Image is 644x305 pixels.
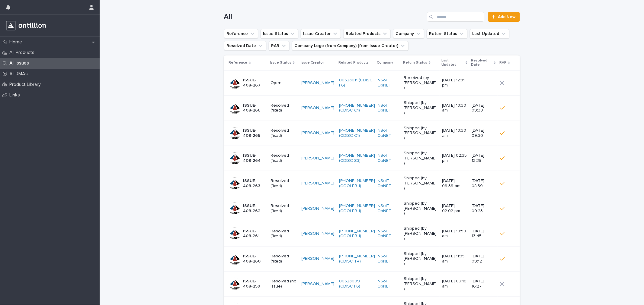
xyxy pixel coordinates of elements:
[292,41,409,51] button: Company Logo (from Company) (from Issue Creator)
[488,12,520,22] a: Add New
[339,59,369,66] p: Related Products
[472,229,495,239] p: [DATE] 13:45
[224,271,520,296] tr: ISSUE-408-259Resolved (no issue)[PERSON_NAME] 00523009 (CDISC F6) NSoIT OpNET Shipped (by [PERSON...
[224,121,520,146] tr: ISSUE-408-265Resolved (fixed)[PERSON_NAME] [PHONE_NUMBER] (CDISC C1) NSoIT OpNET Shipped (by [PER...
[7,71,33,77] p: All RMAs
[229,59,248,66] p: Reference
[243,203,266,214] p: ISSUE-408-262
[339,279,373,289] a: 00523009 (CDISC F6)
[339,254,375,264] a: [PHONE_NUMBER] (CDISC T4)
[243,254,266,264] p: ISSUE-408-260
[378,153,399,163] a: NSoIT OpNET
[243,128,266,138] p: ISSUE-408-265
[261,29,298,39] button: Issue Status
[442,128,467,138] p: [DATE] 10:30 am
[243,229,266,239] p: ISSUE-408-261
[224,41,266,51] button: Resolved Date
[442,178,467,189] p: [DATE] 09:39 am
[224,29,258,39] button: Reference
[339,229,375,239] a: [PHONE_NUMBER] (COOLER 1)
[404,226,437,241] p: Shipped (by [PERSON_NAME])
[7,50,39,55] p: All Products
[224,13,425,21] h1: All
[378,103,399,113] a: NSoIT OpNET
[224,70,520,95] tr: ISSUE-408-267Open[PERSON_NAME] 00523011 (CDISC F6) NSoIT OpNET Received (by [PERSON_NAME])[DATE] ...
[271,203,297,214] p: Resolved (fixed)
[302,156,335,161] a: [PERSON_NAME]
[472,103,495,113] p: [DATE] 09:30
[243,103,266,113] p: ISSUE-408-266
[378,254,399,264] a: NSoIT OpNET
[378,279,399,289] a: NSoIT OpNET
[427,12,484,22] input: Search
[243,178,266,189] p: ISSUE-408-263
[472,203,495,214] p: [DATE] 09:23
[270,59,291,66] p: Issue Status
[393,29,424,39] button: Company
[271,254,297,264] p: Resolved (fixed)
[302,231,335,236] a: [PERSON_NAME]
[339,103,375,113] a: [PHONE_NUMBER] (CDISC C1)
[403,59,427,66] p: Return Status
[404,276,437,291] p: Shipped (by [PERSON_NAME])
[472,279,495,289] p: [DATE] 16:27
[378,229,399,239] a: NSoIT OpNET
[339,128,375,138] a: [PHONE_NUMBER] (CDISC C1)
[302,256,335,261] a: [PERSON_NAME]
[442,254,467,264] p: [DATE] 11:35 am
[302,130,335,136] a: [PERSON_NAME]
[472,178,495,189] p: [DATE] 08:39
[224,221,520,246] tr: ISSUE-408-261Resolved (fixed)[PERSON_NAME] [PHONE_NUMBER] (COOLER 1) NSoIT OpNET Shipped (by [PER...
[271,279,297,289] p: Resolved (no issue)
[271,80,297,86] p: Open
[378,178,399,189] a: NSoIT OpNET
[224,96,520,121] tr: ISSUE-408-266Resolved (fixed)[PERSON_NAME] [PHONE_NUMBER] (CDISC C1) NSoIT OpNET Shipped (by [PER...
[5,20,47,32] img: r3a3Z93SSpeN6cOOTyqw
[404,201,437,216] p: Shipped (by [PERSON_NAME])
[243,78,266,88] p: ISSUE-408-267
[224,171,520,196] tr: ISSUE-408-263Resolved (fixed)[PERSON_NAME] [PHONE_NUMBER] (COOLER 1) NSoIT OpNET Shipped (by [PER...
[343,29,391,39] button: Related Products
[243,279,266,289] p: ISSUE-408-259
[427,29,467,39] button: Return Status
[224,246,520,271] tr: ISSUE-408-260Resolved (fixed)[PERSON_NAME] [PHONE_NUMBER] (CDISC T4) NSoIT OpNET Shipped (by [PER...
[301,59,324,66] p: Issue Creator
[442,153,467,163] p: [DATE] 02:35 pm
[339,203,375,214] a: [PHONE_NUMBER] (COOLER 1)
[404,126,437,141] p: Shipped (by [PERSON_NAME])
[378,78,399,88] a: NSoIT OpNET
[472,254,495,264] p: [DATE] 09:12
[302,105,335,111] a: [PERSON_NAME]
[404,176,437,191] p: Shipped (by [PERSON_NAME])
[224,146,520,171] tr: ISSUE-408-264Resolved (fixed)[PERSON_NAME] [PHONE_NUMBER] (CDISC S3) NSoIT OpNET Shipped (by [PER...
[269,41,290,51] button: RAR
[377,59,393,66] p: Company
[472,153,495,163] p: [DATE] 13:35
[339,153,375,163] a: [PHONE_NUMBER] (CDISC S3)
[472,128,495,138] p: [DATE] 09:30
[470,29,509,39] button: Last Updated
[498,15,516,19] span: Add New
[271,178,297,189] p: Resolved (fixed)
[302,281,335,287] a: [PERSON_NAME]
[404,251,437,266] p: Shipped (by [PERSON_NAME])
[7,82,46,87] p: Product Library
[302,80,335,86] a: [PERSON_NAME]
[378,203,399,214] a: NSoIT OpNET
[224,196,520,221] tr: ISSUE-408-262Resolved (fixed)[PERSON_NAME] [PHONE_NUMBER] (COOLER 1) NSoIT OpNET Shipped (by [PER...
[442,229,467,239] p: [DATE] 10:58 am
[271,153,297,163] p: Resolved (fixed)
[404,151,437,166] p: Shipped (by [PERSON_NAME])
[442,203,467,214] p: [DATE] 02:02 pm
[378,128,399,138] a: NSoIT OpNET
[7,60,34,66] p: All Issues
[472,80,495,86] p: -
[302,181,335,186] a: [PERSON_NAME]
[442,103,467,113] p: [DATE] 10:30 am
[243,153,266,163] p: ISSUE-408-264
[442,279,467,289] p: [DATE] 09:16 am
[442,78,467,88] p: [DATE] 12:31 pm
[7,39,27,45] p: Home
[301,29,341,39] button: Issue Creator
